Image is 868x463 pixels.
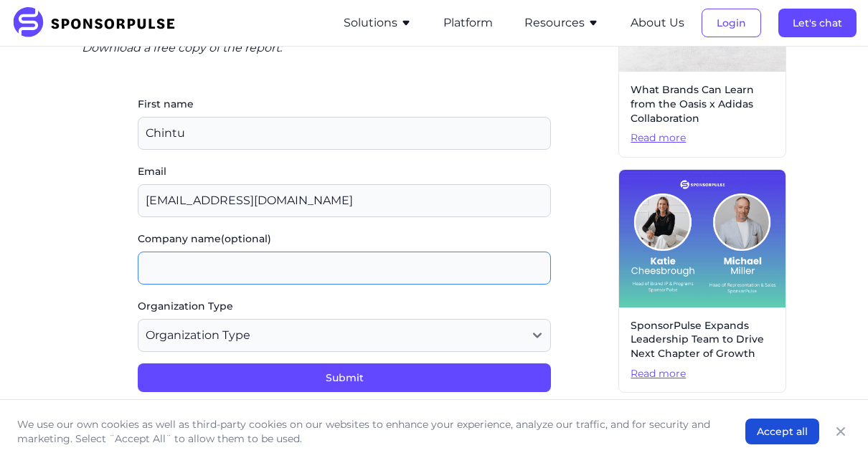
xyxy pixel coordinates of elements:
[138,97,551,111] label: First name
[524,14,599,32] button: Resources
[344,14,412,32] button: Solutions
[17,417,717,446] p: We use our own cookies as well as third-party cookies on our websites to enhance your experience,...
[11,7,186,39] img: SponsorPulse
[631,131,773,145] span: Read more
[631,83,773,125] span: What Brands Can Learn from the Oasis x Adidas Collaboration
[702,16,761,29] a: Login
[778,16,857,29] a: Let's chat
[138,164,551,178] label: Email
[631,319,773,361] span: SponsorPulse Expands Leadership Team to Drive Next Chapter of Growth
[702,9,761,37] button: Login
[138,231,551,246] label: Company name (optional)
[631,14,684,32] button: About Us
[631,16,684,29] a: About Us
[82,41,282,54] i: Download a free copy of the report:
[631,367,773,381] span: Read more
[138,299,551,313] label: Organization Type
[619,170,785,307] img: Katie Cheesbrough and Michael Miller Join SponsorPulse to Accelerate Strategic Services
[778,9,857,37] button: Let's chat
[443,16,493,29] a: Platform
[745,419,819,444] button: Accept all
[443,14,493,32] button: Platform
[138,363,551,392] button: Submit
[796,394,868,463] iframe: Chat Widget
[618,169,786,393] a: SponsorPulse Expands Leadership Team to Drive Next Chapter of GrowthRead more
[138,398,551,432] div: By submitting this form, you agree to receive marketing communications from SponsorPulse accordin...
